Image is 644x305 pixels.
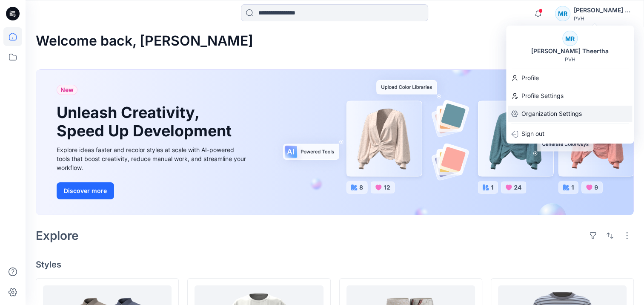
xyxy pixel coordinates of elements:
[506,106,634,122] a: Organization Settings
[506,88,634,104] a: Profile Settings
[36,259,634,270] h4: Styles
[521,70,539,86] p: Profile
[506,70,634,86] a: Profile
[57,182,114,199] button: Discover more
[521,106,582,122] p: Organization Settings
[574,15,633,22] div: PVH
[57,182,248,199] a: Discover more
[521,126,544,142] p: Sign out
[36,33,253,49] h2: Welcome back, [PERSON_NAME]
[57,145,248,172] div: Explore ideas faster and recolor styles at scale with AI-powered tools that boost creativity, red...
[526,46,614,56] div: [PERSON_NAME] Theertha
[562,31,578,46] div: MR
[555,6,570,21] div: MR
[565,56,575,63] div: PVH
[36,229,79,242] h2: Explore
[521,88,564,104] p: Profile Settings
[57,104,235,140] h1: Unleash Creativity, Speed Up Development
[60,85,74,95] span: New
[574,5,633,15] div: [PERSON_NAME] Theertha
